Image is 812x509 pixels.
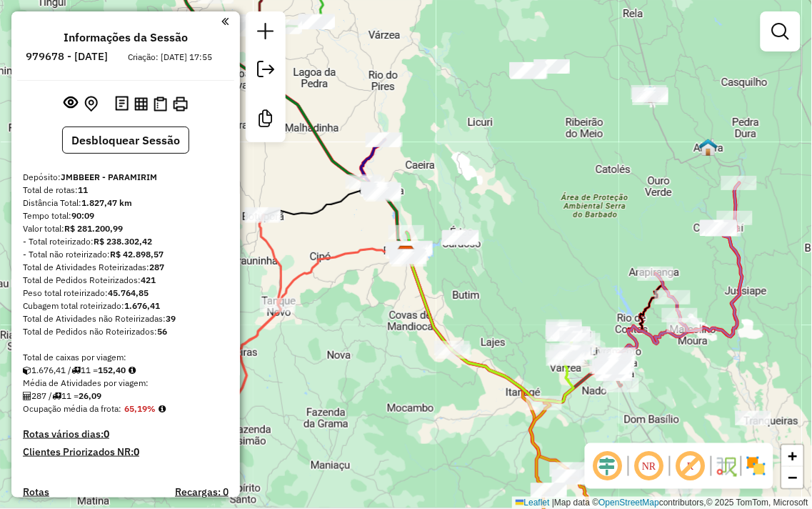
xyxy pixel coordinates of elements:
img: Abaíra [699,138,718,157]
strong: 39 [166,313,176,324]
div: Atividade não roteirizada - RESTAURANTE VIANA [596,359,631,373]
h4: Recargas: 0 [175,486,229,498]
div: Distância Total: [23,197,229,209]
button: Imprimir Rotas [170,94,191,114]
strong: 90:09 [71,210,94,221]
strong: R$ 281.200,99 [64,223,123,234]
div: Atividade não roteirizada - BAR DO DEMAR [511,64,546,79]
a: Leaflet [516,498,550,508]
strong: 421 [141,275,156,285]
a: Zoom in [782,445,803,467]
button: Centralizar mapa no depósito ou ponto de apoio [81,93,101,115]
h4: Clientes Priorizados NR: [23,446,229,458]
div: - Total roteirizado: [23,235,229,248]
div: Valor total: [23,222,229,235]
i: Total de rotas [71,366,81,375]
div: Criação: [DATE] 17:55 [123,51,219,64]
strong: 11 [78,184,88,195]
a: Exibir filtros [766,17,795,46]
div: Atividade não roteirizada - EMPORIO BELA VISTA [633,88,668,102]
div: Peso total roteirizado: [23,287,229,300]
span: Ocultar NR [632,449,666,483]
span: | [552,498,554,508]
button: Visualizar Romaneio [151,94,170,114]
div: Atividade não roteirizada - COMERCIAL TOMPSON [511,65,546,79]
div: 287 / 11 = [23,390,229,402]
i: Total de rotas [52,392,61,400]
div: Atividade não roteirizada - MERCEARIA E QUITANDA [443,230,478,244]
div: Cubagem total roteirizado: [23,300,229,312]
div: Depósito: [23,171,229,184]
button: Visualizar relatório de Roteirização [131,94,151,113]
button: Desbloquear Sessão [62,127,189,154]
img: Fluxo de ruas [715,455,738,478]
div: Atividade não roteirizada - COMERCIAL LIMA [510,64,546,78]
div: Atividade não roteirizada - MERCADINHO WANDO [736,411,771,425]
div: Atividade não roteirizada - COMERCIAL DE GAS AVE [600,348,636,362]
div: Total de caixas por viagem: [23,351,229,364]
div: Total de rotas: [23,184,229,197]
button: Exibir sessão original [61,92,81,115]
a: Nova sessão e pesquisa [251,17,280,49]
div: Total de Pedidos não Roteirizados: [23,325,229,338]
a: Zoom out [782,467,803,488]
div: Atividade não roteirizada - PRETO DISTRIBUIDOR [598,354,634,368]
h6: 979678 - [DATE] [26,50,109,63]
div: Atividade não roteirizada - BAR BEIRA RIO 2 [534,59,570,74]
div: Atividade não roteirizada - MERCADO RAMOS [511,64,546,78]
div: 1.676,41 / 11 = [23,364,229,377]
span: + [788,447,798,465]
button: Logs desbloquear sessão [112,93,131,115]
strong: R$ 238.302,42 [94,236,152,247]
strong: 65,19% [124,403,156,414]
span: − [788,468,798,486]
div: Atividade não roteirizada - BARBEARIA DO RAFA [666,480,701,494]
span: Ocultar deslocamento [591,449,625,483]
strong: 152,40 [98,365,126,375]
strong: 287 [149,262,164,272]
em: Média calculada utilizando a maior ocupação (%Peso ou %Cubagem) de cada rota da sessão. Rotas cro... [159,405,166,413]
div: Atividade não roteirizada - MERCADINHO GONCALVES [596,360,631,375]
span: Exibir rótulo [673,449,708,483]
div: Atividade não roteirizada - MERCADO RR [596,360,631,374]
div: Atividade não roteirizada - MERCADINHO DO VILSON [631,85,667,99]
strong: 0 [134,445,139,458]
strong: 1.827,47 km [81,197,132,208]
strong: 45.764,85 [108,287,149,298]
h4: Informações da Sessão [64,31,188,44]
a: OpenStreetMap [599,498,660,508]
strong: JMBBEER - PARAMIRIM [61,172,157,182]
div: Média de Atividades por viagem: [23,377,229,390]
div: Total de Pedidos Roteirizados: [23,274,229,287]
div: Atividade não roteirizada - BAR DO TIM [442,231,478,245]
div: Atividade não roteirizada - BAR DO BOTIJA INUBIA [510,62,546,76]
div: Total de Atividades Roteirizadas: [23,261,229,274]
strong: 26,09 [79,390,101,401]
div: Tempo total: [23,209,229,222]
div: Atividade não roteirizada - BAR DO VALDO [633,91,668,105]
img: JMBBEER - PARAMIRIM [397,245,416,264]
div: Map data © contributors,© 2025 TomTom, Microsoft [512,497,812,509]
strong: 1.676,41 [124,300,160,311]
a: Clique aqui para minimizar o painel [221,13,229,29]
a: Rotas [23,486,49,498]
div: Total de Atividades não Roteirizadas: [23,312,229,325]
div: Atividade não roteirizada - SITIO AGUA FRIA [512,64,548,79]
strong: R$ 42.898,57 [110,249,164,260]
strong: 56 [157,326,167,337]
strong: 0 [104,428,109,440]
img: Exibir/Ocultar setores [745,455,768,478]
i: Meta Caixas/viagem: 1,00 Diferença: 151,40 [129,366,136,375]
div: Atividade não roteirizada - ESPACO CAFE DELICATE [597,358,633,372]
div: Atividade não roteirizada - GALERIA DO ESPETO [633,87,668,102]
a: Criar modelo [251,104,280,137]
div: Atividade não roteirizada - MERC OLIVEIRA INUBIA [510,63,546,77]
i: Cubagem total roteirizado [23,366,31,375]
span: Ocupação média da frota: [23,403,121,414]
h4: Rotas vários dias: [23,428,229,440]
i: Total de Atividades [23,392,31,400]
div: - Total não roteirizado: [23,248,229,261]
a: Exportar sessão [251,55,280,87]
